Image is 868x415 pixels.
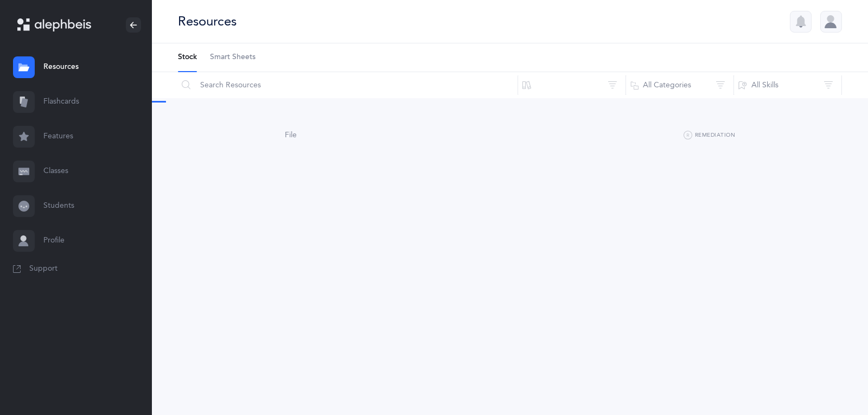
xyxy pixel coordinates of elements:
span: Support [29,264,58,274]
button: All Skills [733,72,842,98]
input: Search Resources [177,72,518,98]
span: File [285,131,297,139]
div: Resources [178,12,237,30]
button: All Categories [626,72,734,98]
span: Smart Sheets [210,52,256,63]
button: Remediation [684,129,735,142]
